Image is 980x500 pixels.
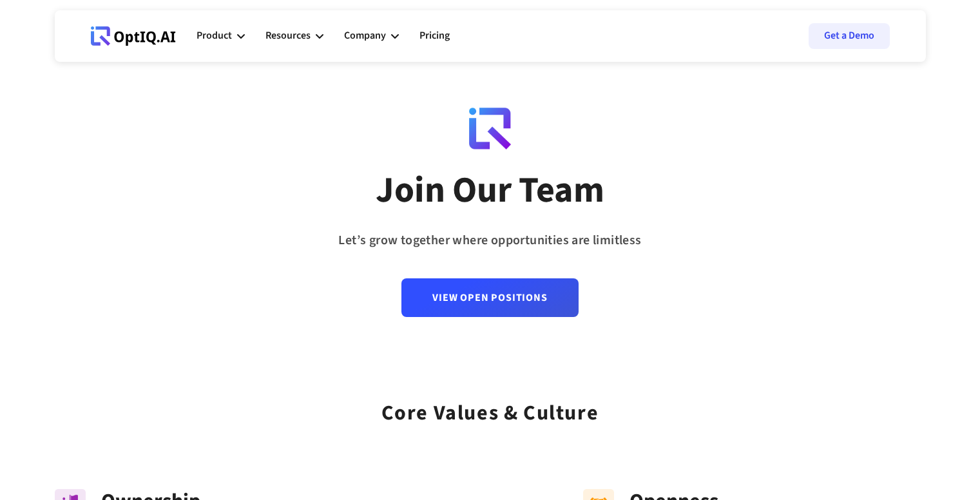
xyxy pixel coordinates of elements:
div: Product [197,17,245,55]
a: Get a Demo [809,23,890,49]
div: Webflow Homepage [91,45,91,46]
div: Join Our Team [376,168,604,213]
div: Resources [265,17,323,55]
a: Webflow Homepage [91,17,176,55]
div: Core values & Culture [381,384,599,430]
div: Product [197,27,232,44]
a: View Open Positions [401,278,578,317]
div: Resources [265,27,311,44]
div: Company [344,17,399,55]
div: Company [344,27,386,44]
a: Pricing [419,17,450,55]
div: Let’s grow together where opportunities are limitless [338,229,641,253]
